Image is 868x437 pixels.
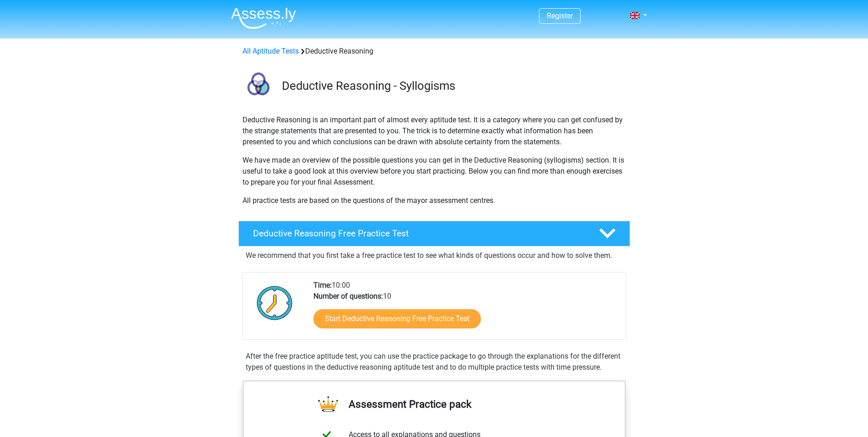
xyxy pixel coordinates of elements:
[252,280,298,326] img: Clock
[253,228,584,239] h4: Deductive Reasoning Free Practice Test
[242,351,626,373] div: After the free practice aptitude test, you can use the practice package to go through the explana...
[235,221,634,246] a: Deductive Reasoning Free Practice Test
[239,46,630,57] div: Deductive Reasoning
[547,11,573,20] a: Register
[313,281,332,290] b: Time:
[243,155,626,188] p: We have made an overview of the possible questions you can get in the Deductive Reasoning (syllog...
[243,195,626,206] p: All practice tests are based on the questions of the mayor assessment centres.
[313,309,481,328] a: Start Deductive Reasoning Free Practice Test
[243,47,299,55] a: All Aptitude Tests
[313,292,383,300] b: Number of questions:
[246,250,623,261] p: We recommend that you first take a free practice test to see what kinds of questions occur and ho...
[307,280,625,339] div: 10:00 10
[231,7,296,29] img: Assessly
[282,79,623,93] h3: Deductive Reasoning - Syllogisms
[239,68,278,107] img: deductive reasoning
[243,115,626,147] p: Deductive Reasoning is an important part of almost every aptitude test. It is a category where yo...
